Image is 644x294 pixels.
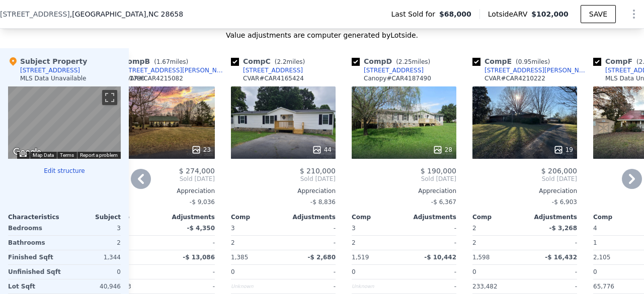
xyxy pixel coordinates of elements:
[66,250,121,264] div: 1,344
[352,56,434,66] div: Comp D
[231,187,336,195] div: Appreciation
[549,225,577,232] span: -$ 3,268
[231,175,336,183] span: Sold [DATE]
[150,58,192,65] span: ( miles)
[593,268,597,275] span: 0
[593,236,643,250] div: 1
[406,265,456,279] div: -
[231,225,235,232] span: 3
[8,236,62,250] div: Bathrooms
[404,213,456,221] div: Adjustments
[8,265,62,279] div: Unfinished Sqft
[352,187,456,195] div: Appreciation
[190,199,215,206] span: -$ 9,036
[243,66,303,74] div: [STREET_ADDRESS]
[163,213,215,221] div: Adjustments
[433,145,452,155] div: 28
[308,254,336,261] span: -$ 2,680
[398,58,412,65] span: 2.25
[187,225,215,232] span: -$ 4,350
[421,167,456,175] span: $ 190,000
[231,66,303,74] a: [STREET_ADDRESS]
[512,58,554,65] span: ( miles)
[545,254,577,261] span: -$ 16,432
[527,279,577,293] div: -
[424,254,456,261] span: -$ 10,442
[518,58,532,65] span: 0.95
[552,199,577,206] span: -$ 6,903
[541,167,577,175] span: $ 206,000
[20,152,27,157] button: Keyboard shortcuts
[179,167,215,175] span: $ 274,000
[8,167,121,175] button: Edit structure
[472,56,554,66] div: Comp E
[624,4,644,24] button: Show Options
[102,90,117,105] button: Toggle fullscreen view
[11,146,44,159] a: Open this area in Google Maps (opens a new window)
[64,213,121,221] div: Subject
[581,5,616,23] button: SAVE
[472,236,523,250] div: 2
[312,145,332,155] div: 44
[472,187,577,195] div: Appreciation
[352,279,402,293] div: Unknown
[406,279,456,293] div: -
[472,268,476,275] span: 0
[165,236,215,250] div: -
[472,254,490,261] span: 1,598
[285,265,336,279] div: -
[80,152,118,158] a: Report a problem
[406,221,456,235] div: -
[488,9,531,19] span: Lotside ARV
[285,221,336,235] div: -
[33,152,54,159] button: Map Data
[352,225,356,232] span: 3
[11,146,44,159] img: Google
[531,10,569,18] span: $102,000
[110,56,192,66] div: Comp B
[527,265,577,279] div: -
[300,167,336,175] span: $ 210,000
[472,175,577,183] span: Sold [DATE]
[364,66,424,74] div: [STREET_ADDRESS]
[66,221,121,235] div: 3
[165,265,215,279] div: -
[472,225,476,232] span: 2
[525,213,577,221] div: Adjustments
[593,283,614,290] span: 65,776
[439,9,471,19] span: $68,000
[110,66,227,74] a: [STREET_ADDRESS][PERSON_NAME]
[472,66,589,74] a: [STREET_ADDRESS][PERSON_NAME]
[285,279,336,293] div: -
[8,213,64,221] div: Characteristics
[364,74,431,82] div: Canopy # CAR4187490
[165,279,215,293] div: -
[285,236,336,250] div: -
[352,268,356,275] span: 0
[231,56,309,66] div: Comp C
[431,199,456,206] span: -$ 6,367
[553,145,573,155] div: 19
[8,86,121,159] div: Street View
[352,236,402,250] div: 2
[8,86,121,159] div: Map
[146,10,183,18] span: , NC 28658
[110,175,215,183] span: Sold [DATE]
[231,254,248,261] span: 1,385
[8,56,87,66] div: Subject Property
[352,213,404,221] div: Comp
[392,58,434,65] span: ( miles)
[66,279,121,293] div: 40,946
[8,221,62,235] div: Bedrooms
[70,9,183,19] span: , [GEOGRAPHIC_DATA]
[472,283,498,290] span: 233,482
[406,236,456,250] div: -
[231,213,283,221] div: Comp
[283,213,336,221] div: Adjustments
[231,279,281,293] div: Unknown
[391,9,439,19] span: Last Sold for
[66,236,121,250] div: 2
[593,225,597,232] span: 4
[472,213,525,221] div: Comp
[20,74,87,82] div: MLS Data Unavailable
